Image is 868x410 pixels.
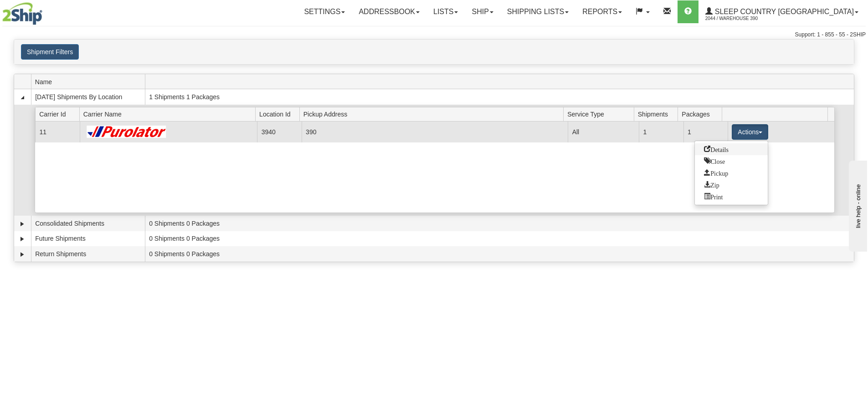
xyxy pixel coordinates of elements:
[638,107,678,121] span: Shipments
[35,121,79,142] td: 11
[704,146,729,152] span: Details
[18,93,27,102] a: Collapse
[31,246,145,262] td: Return Shipments
[352,0,426,23] a: Addressbook
[567,107,634,121] span: Service Type
[21,44,79,60] button: Shipment Filters
[695,155,768,167] a: Close this group
[699,0,865,23] a: Sleep Country [GEOGRAPHIC_DATA] 2044 / Warehouse 390
[18,250,27,259] a: Expand
[695,191,768,202] a: Print or Download All Shipping Documents in one file
[145,216,854,231] td: 0 Shipments 0 Packages
[639,121,683,142] td: 1
[31,216,145,231] td: Consolidated Shipments
[704,169,728,176] span: Pickup
[704,181,719,187] span: Zip
[713,8,854,15] span: Sleep Country [GEOGRAPHIC_DATA]
[84,126,170,138] img: Purolator
[297,0,352,23] a: Settings
[2,31,866,39] div: Support: 1 - 855 - 55 - 2SHIP
[83,107,256,121] span: Carrier Name
[500,0,575,23] a: Shipping lists
[568,121,639,142] td: All
[732,124,768,140] button: Actions
[145,231,854,247] td: 0 Shipments 0 Packages
[682,107,722,121] span: Packages
[39,107,79,121] span: Carrier Id
[465,0,500,23] a: Ship
[18,219,27,228] a: Expand
[259,107,299,121] span: Location Id
[257,121,301,142] td: 3940
[704,193,723,199] span: Print
[145,246,854,262] td: 0 Shipments 0 Packages
[303,107,564,121] span: Pickup Address
[683,121,728,142] td: 1
[31,89,145,105] td: [DATE] Shipments By Location
[695,167,768,179] a: Request a carrier pickup
[18,234,27,243] a: Expand
[7,8,84,15] div: live help - online
[847,158,867,251] iframe: chat widget
[145,89,854,105] td: 1 Shipments 1 Packages
[705,14,774,23] span: 2044 / Warehouse 390
[575,0,629,23] a: Reports
[31,231,145,247] td: Future Shipments
[426,0,465,23] a: Lists
[695,143,768,155] a: Go to Details view
[695,179,768,191] a: Zip and Download All Shipping Documents
[704,157,725,164] span: Close
[302,121,568,142] td: 390
[2,2,42,25] img: logo2044.jpg
[35,75,145,89] span: Name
